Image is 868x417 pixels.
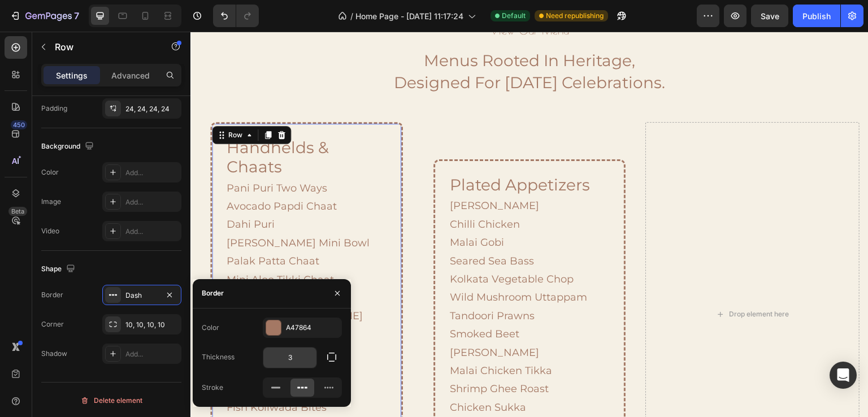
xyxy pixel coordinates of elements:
[8,207,27,216] div: Beta
[125,168,179,178] div: Add...
[125,320,179,330] div: 10, 10, 10, 10
[41,167,59,177] div: Color
[830,362,857,389] div: Open Intercom Messenger
[41,262,77,277] div: Shape
[263,347,316,368] input: Auto
[258,143,420,164] h2: Rich Text Editor. Editing area: main
[125,104,179,114] div: 24, 24, 24, 24
[125,349,179,359] div: Add...
[502,11,526,21] span: Default
[36,98,54,108] div: Row
[355,10,463,22] span: Home Page - [DATE] 11:17:24
[41,226,59,236] div: Video
[41,349,67,359] div: Shadow
[350,10,353,22] span: /
[41,197,61,207] div: Image
[41,392,181,410] button: Delete element
[111,69,150,81] p: Advanced
[259,144,419,163] p: Plated Appetizers
[125,227,179,237] div: Add...
[56,69,88,81] p: Settings
[202,288,224,298] div: Border
[213,5,259,27] div: Undo/Redo
[286,323,339,333] div: A47864
[80,394,142,407] div: Delete element
[202,383,223,393] div: Stroke
[190,32,868,417] iframe: To enrich screen reader interactions, please activate Accessibility in Grammarly extension settings
[5,5,84,27] button: 7
[41,290,63,300] div: Border
[41,319,64,329] div: Corner
[802,10,831,22] div: Publish
[751,5,788,27] button: Save
[55,40,151,54] p: Row
[125,197,179,207] div: Add...
[202,323,219,333] div: Color
[74,9,79,23] p: 7
[546,11,604,21] span: Need republishing
[202,352,235,362] div: Thickness
[11,120,27,129] div: 450
[793,5,840,27] button: Publish
[41,103,67,114] div: Padding
[41,139,96,154] div: Background
[125,290,158,301] div: Dash
[539,278,599,287] div: Drop element here
[761,11,779,21] span: Save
